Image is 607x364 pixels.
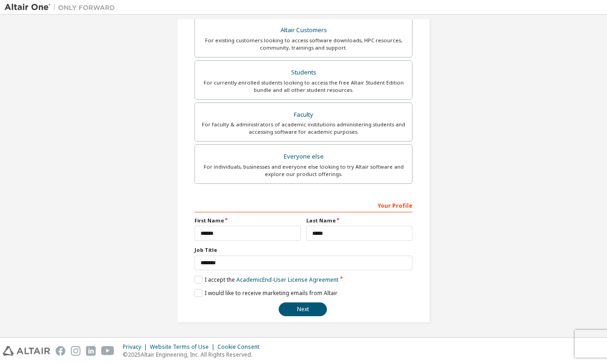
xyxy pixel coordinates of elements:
div: For existing customers looking to access software downloads, HPC resources, community, trainings ... [200,37,407,51]
div: For faculty & administrators of academic institutions administering students and accessing softwa... [200,121,407,136]
div: Your Profile [195,198,412,212]
label: I accept the [195,276,338,284]
div: Cookie Consent [218,343,265,351]
div: Altair Customers [200,24,407,37]
label: I would like to receive marketing emails from Altair [195,289,338,297]
div: Students [200,66,407,79]
div: For currently enrolled students looking to access the free Altair Student Edition bundle and all ... [200,79,407,94]
div: Faculty [200,108,407,121]
label: First Name [195,217,301,224]
a: Academic End-User License Agreement [236,276,338,284]
div: Privacy [123,343,150,351]
img: altair_logo.svg [3,346,50,356]
img: Altair One [5,3,120,12]
img: instagram.svg [71,346,80,356]
div: Everyone else [200,150,407,163]
p: © 2025 Altair Engineering, Inc. All Rights Reserved. [123,351,265,358]
img: youtube.svg [101,346,115,356]
div: For individuals, businesses and everyone else looking to try Altair software and explore our prod... [200,163,407,178]
label: Last Name [306,217,412,224]
button: Next [279,302,327,316]
label: Job Title [195,246,412,254]
img: facebook.svg [56,346,65,356]
img: linkedin.svg [86,346,96,356]
div: Website Terms of Use [150,343,218,351]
